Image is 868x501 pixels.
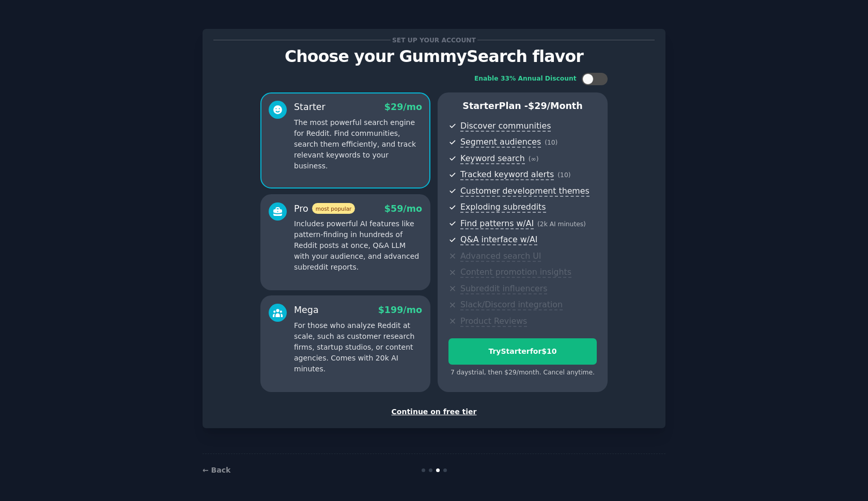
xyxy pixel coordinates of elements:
span: Set up your account [391,35,478,45]
span: $ 59 /mo [384,203,422,214]
span: $ 29 /mo [384,102,422,112]
span: Customer development themes [460,186,590,197]
span: $ 199 /mo [378,305,422,315]
a: ← Back [203,466,230,474]
span: Find patterns w/AI [460,218,534,229]
p: For those who analyze Reddit at scale, such as customer research firms, startup studios, or conte... [294,320,422,374]
span: Q&A interface w/AI [460,234,537,245]
span: Subreddit influencers [460,284,547,294]
div: Starter [294,101,326,114]
p: Includes powerful AI features like pattern-finding in hundreds of Reddit posts at once, Q&A LLM w... [294,218,422,273]
span: Keyword search [460,153,525,164]
p: The most powerful search engine for Reddit. Find communities, search them efficiently, and track ... [294,117,422,171]
p: Choose your GummySearch flavor [213,48,655,66]
span: Discover communities [460,121,551,132]
button: TryStarterfor$10 [448,338,597,365]
div: Continue on free tier [213,406,655,417]
div: Enable 33% Annual Discount [474,74,577,84]
div: Try Starter for $10 [449,346,596,357]
span: Slack/Discord integration [460,300,563,310]
span: ( 10 ) [545,139,557,146]
span: Segment audiences [460,137,541,148]
span: $ 29 /month [528,101,583,111]
span: Advanced search UI [460,251,541,262]
div: Pro [294,202,355,215]
span: ( ∞ ) [529,155,539,163]
div: 7 days trial, then $ 29 /month . Cancel anytime. [448,368,597,378]
div: Mega [294,304,319,317]
span: most popular [312,203,355,214]
p: Starter Plan - [448,100,597,113]
span: Exploding subreddits [460,202,546,213]
span: ( 2k AI minutes ) [537,221,586,228]
span: Tracked keyword alerts [460,169,554,180]
span: ( 10 ) [557,171,570,179]
span: Content promotion insights [460,267,571,278]
span: Product Reviews [460,316,527,327]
